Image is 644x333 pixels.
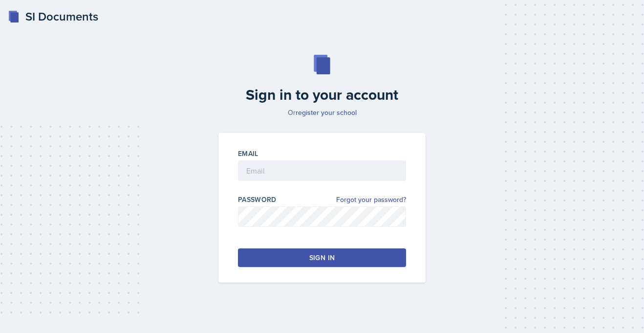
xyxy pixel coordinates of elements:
[238,160,406,181] input: Email
[296,108,357,117] a: register your school
[213,86,431,104] h2: Sign in to your account
[213,108,431,117] p: Or
[238,195,277,204] label: Password
[336,195,406,205] a: Forgot your password?
[238,248,406,267] button: Sign in
[309,253,335,263] div: Sign in
[8,8,98,25] a: SI Documents
[238,149,258,158] label: Email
